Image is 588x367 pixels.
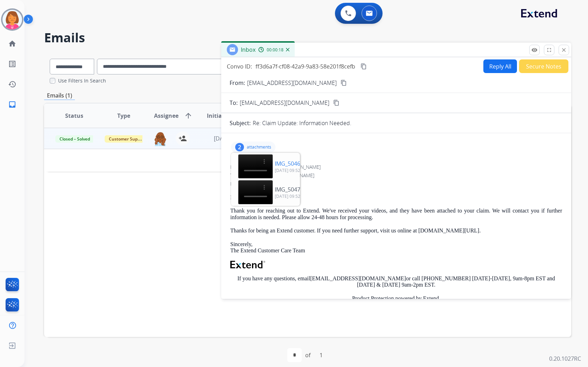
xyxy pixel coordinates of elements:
[267,47,283,53] span: 00:00:18
[8,80,16,88] mat-icon: history
[561,47,567,53] mat-icon: close
[549,354,581,363] p: 0.20.1027RC
[275,194,327,199] p: [DATE] 09:52 AM
[240,99,329,107] span: [EMAIL_ADDRESS][DOMAIN_NAME]
[275,168,327,173] p: [DATE] 09:52 AM
[241,46,255,53] span: Inbox
[230,208,562,221] p: Thank you for reaching out to Extend. We've received your videos, and they have been attached to ...
[247,144,271,150] p: attachments
[531,47,538,53] mat-icon: remove_red_eye
[310,275,406,281] a: [EMAIL_ADDRESS][DOMAIN_NAME]
[153,131,167,146] img: agent-avatar
[44,31,571,45] h2: Emails
[230,261,265,268] img: Extend Logo
[184,111,192,120] mat-icon: arrow_upward
[275,185,313,194] p: IMG_5047.mov
[65,111,83,120] span: Status
[230,172,562,179] div: To:
[483,59,517,73] button: Reply All
[230,228,562,234] p: Thanks for being an Extend customer. If you need further support, visit us online at [DOMAIN_NAME...
[314,348,328,362] div: 1
[230,241,562,254] p: Sincerely, The Extend Customer Care Team
[230,99,238,107] p: To:
[247,79,337,87] p: [EMAIL_ADDRESS][DOMAIN_NAME]
[55,135,94,143] span: Closed – Solved
[8,39,16,48] mat-icon: home
[360,63,367,70] mat-icon: content_copy
[58,77,106,84] label: Use Filters In Search
[230,180,562,187] div: Date:
[105,135,150,143] span: Customer Support
[178,134,187,143] mat-icon: person_add
[2,10,22,29] img: avatar
[341,80,347,86] mat-icon: content_copy
[214,135,231,142] span: [DATE]
[230,164,562,171] div: From:
[546,47,552,53] mat-icon: fullscreen
[235,143,244,151] div: 2
[117,111,130,120] span: Type
[8,100,16,109] mat-icon: inbox
[44,91,75,100] p: Emails (1)
[230,275,562,288] p: If you have any questions, email or call [PHONE_NUMBER] [DATE]-[DATE], 9am-8pm EST and [DATE] & [...
[230,79,245,87] p: From:
[154,111,178,120] span: Assignee
[305,351,310,359] div: of
[230,295,562,328] p: Product Protection powered by Extend. Extend, Inc. is the Administrator and Extend Warranty Servi...
[8,60,16,68] mat-icon: list_alt
[253,119,351,127] p: Re: Claim Update: Information Needed.
[519,59,568,73] button: Secure Notes
[207,111,238,120] span: Initial Date
[255,63,355,70] span: ff3d6a7f-cf08-42a9-9a83-58e201f8cefb
[230,194,562,201] p: Hi [PERSON_NAME],
[275,159,313,168] p: IMG_5046.mov
[230,119,251,127] p: Subject:
[227,62,252,71] p: Convo ID:
[333,100,339,106] mat-icon: content_copy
